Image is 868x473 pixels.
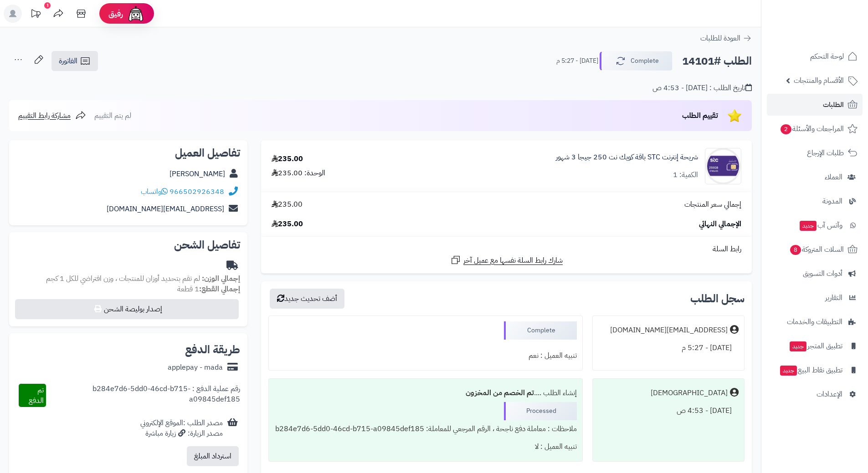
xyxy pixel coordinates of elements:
span: العودة للطلبات [700,33,740,44]
div: تنبيه العميل : لا [274,438,576,456]
a: العودة للطلبات [700,33,752,44]
div: Processed [504,402,577,420]
div: رابط السلة [265,244,748,254]
a: 966502926348 [169,186,224,197]
div: Complete [504,321,577,340]
a: السلات المتروكة8 [767,239,863,260]
a: المراجعات والأسئلة2 [767,118,863,140]
a: لوحة التحكم [767,46,863,67]
h2: طريقة الدفع [185,344,240,355]
span: الأقسام والمنتجات [794,74,844,87]
span: وآتس آب [799,219,842,232]
strong: إجمالي الوزن: [202,273,240,284]
img: 1737809789-photo_5812349654103345431_y-90x90.jpg [705,148,741,184]
span: لم تقم بتحديد أوزان للمنتجات ، وزن افتراضي للكل 1 كجم [46,273,200,284]
span: 235.00 [272,219,303,229]
h2: الطلب #14101 [682,52,752,71]
button: استرداد المبلغ [187,446,239,466]
div: 1 [44,2,51,9]
a: شريحة إنترنت STC باقة كويك نت 250 جيجا 3 شهور [556,152,698,163]
a: تحديثات المنصة [24,5,47,25]
div: الوحدة: 235.00 [272,168,325,178]
span: تطبيق المتجر [789,340,842,352]
span: المراجعات والأسئلة [780,122,844,135]
button: Complete [600,51,673,71]
span: تقييم الطلب [682,110,718,121]
a: التقارير [767,287,863,309]
span: الطلبات [823,98,844,111]
a: وآتس آبجديد [767,214,863,236]
div: applepay - mada [168,362,223,373]
div: تنبيه العميل : نعم [274,347,576,365]
a: الإعدادات [767,383,863,405]
span: لوحة التحكم [810,50,844,63]
div: ملاحظات : معاملة دفع ناجحة ، الرقم المرجعي للمعاملة: b284e7d6-5dd0-46cd-b715-a09845def185 [274,420,576,438]
span: العملاء [825,171,842,183]
small: [DATE] - 5:27 م [556,56,598,66]
a: شارك رابط السلة نفسها مع عميل آخر [450,254,563,266]
a: تطبيق نقاط البيعجديد [767,359,863,381]
a: مشاركة رابط التقييم [18,110,86,121]
small: 1 قطعة [177,284,240,295]
span: جديد [790,341,806,351]
a: الفاتورة [51,51,98,71]
a: الطلبات [767,94,863,116]
span: 2 [781,124,791,134]
h2: تفاصيل العميل [16,147,240,158]
div: [EMAIL_ADDRESS][DOMAIN_NAME] [610,325,728,336]
span: التقارير [825,291,842,304]
span: المدونة [822,195,842,208]
div: مصدر الطلب :الموقع الإلكتروني [140,418,223,439]
strong: إجمالي القطع: [199,284,240,295]
a: [EMAIL_ADDRESS][DOMAIN_NAME] [107,203,224,214]
span: رفيق [108,8,123,19]
img: logo-2.png [806,25,859,44]
div: مصدر الزيارة: زيارة مباشرة [140,428,223,439]
span: تم الدفع [29,385,44,406]
span: طلبات الإرجاع [807,147,844,159]
div: تاريخ الطلب : [DATE] - 4:53 ص [652,83,752,93]
span: الإجمالي النهائي [699,219,741,229]
span: لم يتم التقييم [94,110,131,121]
span: إجمالي سعر المنتجات [684,199,741,210]
span: جديد [800,221,817,231]
div: الكمية: 1 [673,170,698,180]
div: [DEMOGRAPHIC_DATA] [651,388,728,398]
div: إنشاء الطلب .... [274,384,576,402]
span: السلات المتروكة [789,243,844,256]
a: المدونة [767,190,863,212]
div: [DATE] - 5:27 م [598,339,739,357]
span: جديد [780,366,797,376]
h2: تفاصيل الشحن [16,239,240,250]
a: التطبيقات والخدمات [767,311,863,333]
div: رقم عملية الدفع : b284e7d6-5dd0-46cd-b715-a09845def185 [46,384,240,407]
span: مشاركة رابط التقييم [18,110,71,121]
img: ai-face.png [127,5,145,23]
a: العملاء [767,166,863,188]
h3: سجل الطلب [690,293,745,304]
a: واتساب [141,186,168,197]
span: أدوات التسويق [803,267,842,280]
span: 8 [790,245,801,255]
button: أضف تحديث جديد [270,289,344,309]
span: التطبيقات والخدمات [787,315,842,328]
span: شارك رابط السلة نفسها مع عميل آخر [463,255,563,266]
span: الفاتورة [59,56,77,66]
a: تطبيق المتجرجديد [767,335,863,357]
a: طلبات الإرجاع [767,142,863,164]
button: إصدار بوليصة الشحن [15,299,239,319]
span: 235.00 [272,199,303,210]
div: 235.00 [272,154,303,164]
a: أدوات التسويق [767,263,863,285]
b: تم الخصم من المخزون [466,387,534,398]
span: تطبيق نقاط البيع [779,364,842,376]
span: الإعدادات [817,388,842,401]
a: [PERSON_NAME] [169,168,225,179]
div: [DATE] - 4:53 ص [598,402,739,420]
